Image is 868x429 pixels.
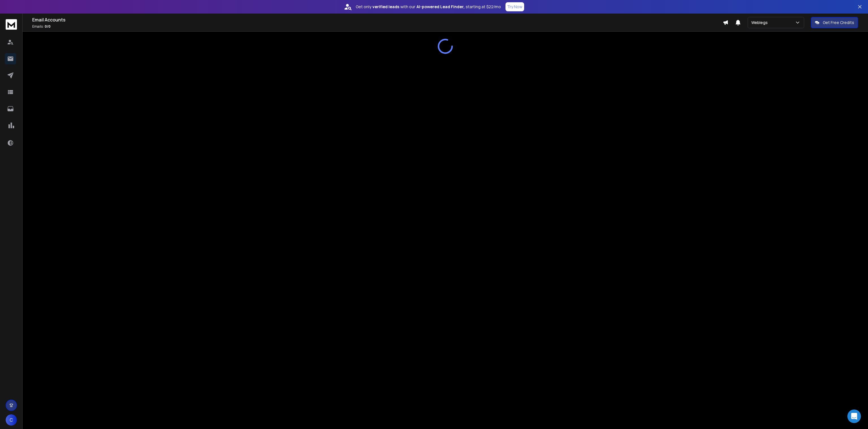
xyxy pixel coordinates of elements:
[356,4,501,10] p: Get only with our starting at $22/mo
[32,24,723,29] p: Emails :
[32,16,723,23] h1: Email Accounts
[372,4,399,10] strong: verified leads
[507,4,522,10] p: Try Now
[847,410,861,423] div: Open Intercom Messenger
[45,24,51,29] span: 0 / 0
[416,4,465,10] strong: AI-powered Lead Finder,
[6,414,17,426] button: C
[505,2,524,11] button: Try Now
[811,17,858,28] button: Get Free Credits
[823,20,854,25] p: Get Free Credits
[751,20,770,25] p: Weblegs
[6,19,17,30] img: logo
